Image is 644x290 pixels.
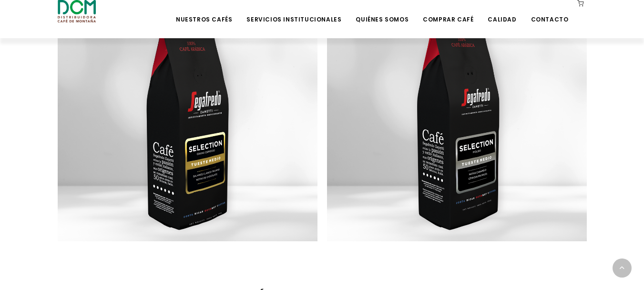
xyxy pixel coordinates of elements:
[417,1,479,23] a: Comprar Café
[350,1,414,23] a: Quiénes Somos
[241,1,347,23] a: Servicios Institucionales
[170,1,238,23] a: Nuestros Cafés
[525,1,574,23] a: Contacto
[482,1,522,23] a: Calidad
